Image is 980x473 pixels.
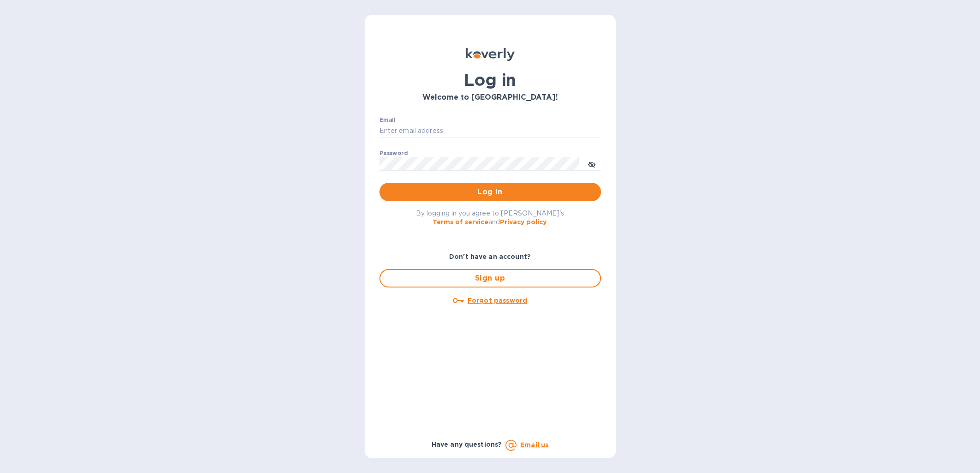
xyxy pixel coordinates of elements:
[379,269,601,287] button: Sign up
[583,155,601,173] button: toggle password visibility
[388,273,593,284] span: Sign up
[468,297,527,304] u: Forgot password
[379,117,396,123] label: Email
[379,183,601,201] button: Log in
[387,186,594,198] span: Log in
[379,124,601,138] input: Enter email address
[432,441,502,448] b: Have any questions?
[379,70,601,90] h1: Log in
[466,48,515,61] img: Koverly
[416,210,564,226] span: By logging in you agree to [PERSON_NAME]'s and .
[520,441,548,449] a: Email us
[379,150,408,156] label: Password
[433,218,488,226] a: Terms of service
[379,93,601,102] h3: Welcome to [GEOGRAPHIC_DATA]!
[500,218,547,226] a: Privacy policy
[449,253,531,260] b: Don't have an account?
